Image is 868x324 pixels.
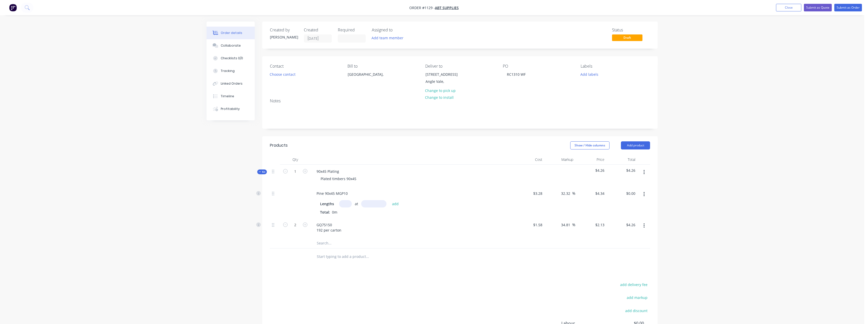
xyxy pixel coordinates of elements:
[426,71,468,78] div: [STREET_ADDRESS]
[390,200,401,207] button: add
[221,56,243,61] div: Checklists 0/0
[621,141,650,149] button: Add product
[270,142,288,148] div: Products
[207,90,255,103] button: Timeline
[207,52,255,65] button: Checklists 0/0
[221,94,234,99] div: Timeline
[207,77,255,90] button: Linked Orders
[372,28,422,32] div: Assigned to
[422,94,456,101] button: Change to install
[9,4,17,11] img: Factory
[267,71,298,78] button: Choose contact
[617,281,650,288] button: add delivery fee
[572,222,575,228] span: %
[347,64,417,69] div: Bill to
[435,5,459,10] a: ABT Supplies
[317,252,418,262] input: Start typing to add a product...
[578,71,601,78] button: Add labels
[330,210,339,215] span: 0m
[270,34,298,40] div: [PERSON_NAME]
[207,103,255,115] button: Profitability
[606,155,638,165] div: Total
[221,31,242,35] div: Order details
[572,190,575,196] span: %
[221,81,243,86] div: Linked Orders
[409,5,435,10] span: Order #1129 -
[834,4,862,11] button: Submit as Order
[338,28,366,32] div: Required
[624,294,650,301] button: add markup
[221,69,235,73] div: Tracking
[317,238,418,248] input: Search...
[320,210,330,215] span: Total:
[776,4,801,11] button: Close
[317,175,360,182] div: Plated timbers 90x45
[312,190,352,197] div: Pine 90x45 MGP10
[207,39,255,52] button: Collaborate
[426,78,468,85] div: Angle Vale,
[575,155,606,165] div: Price
[207,65,255,77] button: Tracking
[421,71,472,87] div: [STREET_ADDRESS]Angle Vale,
[257,169,267,174] div: Kit
[355,201,358,206] span: at
[221,43,241,48] div: Collaborate
[348,71,390,78] div: [GEOGRAPHIC_DATA],
[207,27,255,39] button: Order details
[422,87,458,94] button: Change to pick up
[280,155,310,165] div: Qty
[221,107,240,111] div: Profitability
[425,64,495,69] div: Deliver to
[304,28,332,32] div: Created
[270,99,650,103] div: Notes
[581,64,650,69] div: Labels
[312,221,345,234] div: GQ75150 192 per carton
[270,64,339,69] div: Contact
[612,34,642,41] span: Draft
[503,71,530,78] div: RC1310 WF
[369,34,406,41] button: Add team member
[622,307,650,314] button: add discount
[259,170,265,174] span: Kit
[577,168,604,173] span: $4.26
[612,28,650,32] div: Status
[372,34,406,41] button: Add team member
[513,155,544,165] div: Cost
[320,201,334,206] span: Lengths
[804,4,832,11] button: Submit as Quote
[570,141,610,149] button: Show / Hide columns
[343,71,394,87] div: [GEOGRAPHIC_DATA],
[608,168,636,173] span: $4.26
[270,28,298,32] div: Created by
[503,64,572,69] div: PO
[312,168,343,175] div: 90x45 Plating
[851,307,863,319] iframe: Intercom live chat
[544,155,576,165] div: Markup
